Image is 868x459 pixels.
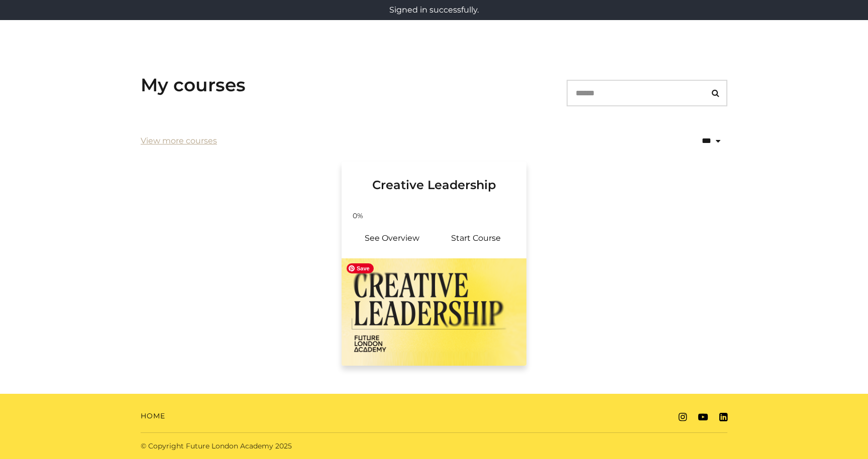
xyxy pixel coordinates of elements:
select: status [658,128,727,154]
a: Creative Leadership: Resume Course [434,226,518,250]
a: Creative Leadership [342,162,526,205]
a: Creative Leadership: See Overview [350,226,434,250]
a: Home [141,411,165,421]
div: © Copyright Future London Academy 2025 [133,441,434,451]
h3: Creative Leadership [354,162,514,193]
h3: My courses [141,74,246,96]
a: View more courses [141,135,217,147]
span: 0% [346,211,370,221]
span: Save [347,263,374,273]
p: Signed in successfully. [4,4,864,16]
